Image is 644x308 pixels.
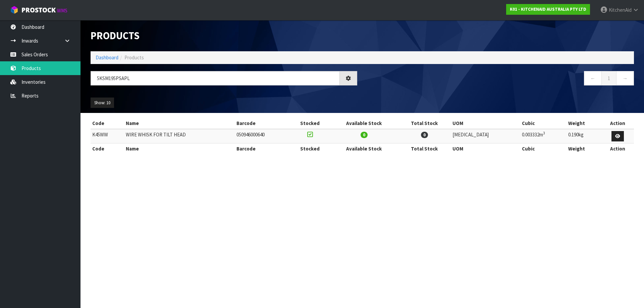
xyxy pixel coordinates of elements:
th: Stocked [290,118,330,129]
th: Weight [567,143,602,154]
a: Dashboard [96,54,118,61]
input: Search products [91,71,340,85]
td: WIRE WHISK FOR TILT HEAD [124,129,235,143]
td: [MEDICAL_DATA] [451,129,520,143]
th: Cubic [520,143,567,154]
td: 0.190kg [567,129,602,143]
h1: Products [91,30,357,41]
th: Available Stock [330,118,398,129]
th: Weight [567,118,602,129]
td: 0.003332m [520,129,567,143]
a: ← [584,71,602,85]
span: ProStock [21,6,56,14]
th: UOM [451,118,520,129]
nav: Page navigation [367,71,634,87]
a: 1 [601,71,616,85]
th: Available Stock [330,143,398,154]
th: UOM [451,143,520,154]
th: Code [91,118,124,129]
td: K45WW [91,129,124,143]
span: 0 [421,132,428,138]
th: Total Stock [398,143,451,154]
button: Show: 10 [91,98,114,108]
sup: 3 [543,131,545,135]
img: cube-alt.png [10,6,18,14]
span: 0 [361,132,368,138]
strong: K01 - KITCHENAID AUSTRALIA PTY LTD [510,6,586,12]
th: Barcode [235,143,290,154]
a: → [616,71,634,85]
th: Action [602,118,634,129]
th: Code [91,143,124,154]
td: 050946000640 [235,129,290,143]
span: Products [124,54,144,61]
th: Cubic [520,118,567,129]
small: WMS [57,7,67,14]
th: Stocked [290,143,330,154]
th: Name [124,118,235,129]
th: Action [602,143,634,154]
th: Name [124,143,235,154]
th: Total Stock [398,118,451,129]
span: KitchenAid [609,7,632,13]
th: Barcode [235,118,290,129]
